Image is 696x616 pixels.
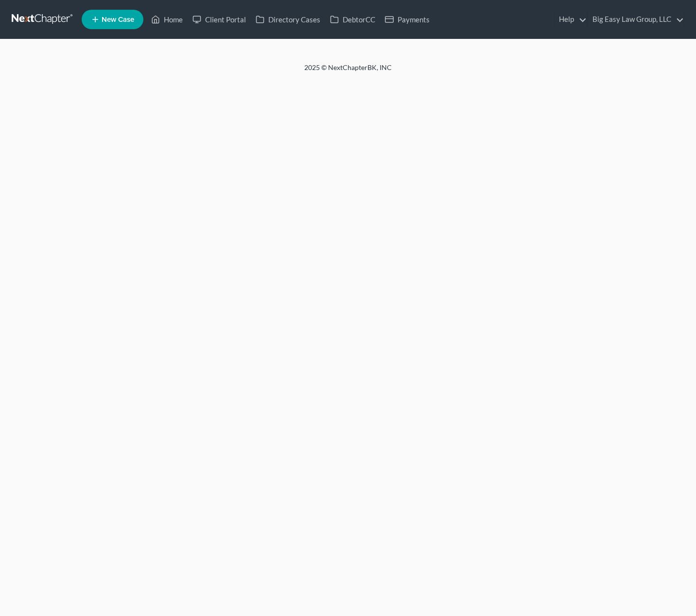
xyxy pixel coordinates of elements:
[380,11,435,28] a: Payments
[325,11,380,28] a: DebtorCC
[554,11,587,28] a: Help
[188,11,251,28] a: Client Portal
[82,10,143,29] new-legal-case-button: New Case
[251,11,325,28] a: Directory Cases
[146,11,188,28] a: Home
[71,63,625,80] div: 2025 © NextChapterBK, INC
[588,11,684,28] a: Big Easy Law Group, LLC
